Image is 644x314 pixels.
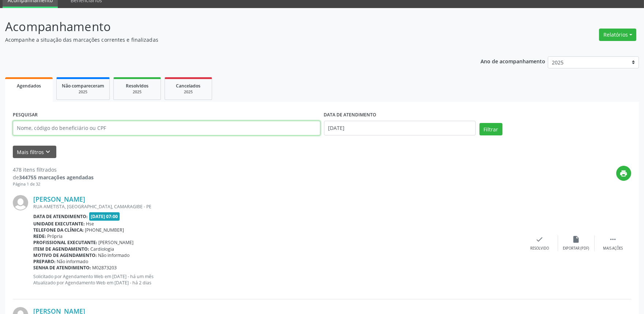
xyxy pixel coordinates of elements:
[93,265,117,271] span: M02873203
[599,29,636,41] button: Relatórios
[126,83,148,89] span: Resolvidos
[99,239,134,246] span: [PERSON_NAME]
[616,166,631,181] button: print
[13,195,28,210] img: img
[33,221,85,227] b: Unidade executante:
[13,166,94,173] div: 478 itens filtrados
[48,233,63,239] span: Própria
[62,89,104,95] div: 2025
[85,227,124,233] span: [PHONE_NUMBER]
[324,121,476,135] input: Selecione um intervalo
[86,221,94,227] span: Hse
[530,246,549,251] div: Resolvido
[33,265,91,271] b: Senha de atendimento:
[481,56,545,66] p: Ano de acompanhamento
[603,246,623,251] div: Mais ações
[17,83,41,89] span: Agendados
[98,252,130,258] span: Não informado
[479,123,502,135] button: Filtrar
[62,83,104,89] span: Não compareceram
[176,83,201,89] span: Cancelados
[170,89,207,95] div: 2025
[33,246,89,252] b: Item de agendamento:
[33,227,84,233] b: Telefone da clínica:
[620,169,628,177] i: print
[119,89,155,95] div: 2025
[91,246,114,252] span: Cardiologia
[57,258,88,265] span: Não informado
[13,181,94,187] div: Página 1 de 32
[33,233,46,239] b: Rede:
[33,273,521,286] p: Solicitado por Agendamento Web em [DATE] - há um mês Atualizado por Agendamento Web em [DATE] - h...
[89,212,120,221] span: [DATE] 07:00
[324,109,377,121] label: DATA DE ATENDIMENTO
[33,252,97,258] b: Motivo de agendamento:
[44,148,52,156] i: keyboard_arrow_down
[536,235,544,243] i: check
[609,235,617,243] i: 
[5,18,449,36] p: Acompanhamento
[33,203,521,210] div: RUA AMETISTA, [GEOGRAPHIC_DATA], CAMARAGIBE - PE
[33,258,56,265] b: Preparo:
[5,36,449,44] p: Acompanhe a situação das marcações correntes e finalizadas
[33,195,85,203] a: [PERSON_NAME]
[13,146,56,158] button: Mais filtroskeyboard_arrow_down
[572,235,580,243] i: insert_drive_file
[19,174,94,181] strong: 344755 marcações agendadas
[13,109,38,121] label: PESQUISAR
[33,213,88,220] b: Data de atendimento:
[33,239,97,246] b: Profissional executante:
[563,246,590,251] div: Exportar (PDF)
[13,173,94,181] div: de
[13,121,320,135] input: Nome, código do beneficiário ou CPF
